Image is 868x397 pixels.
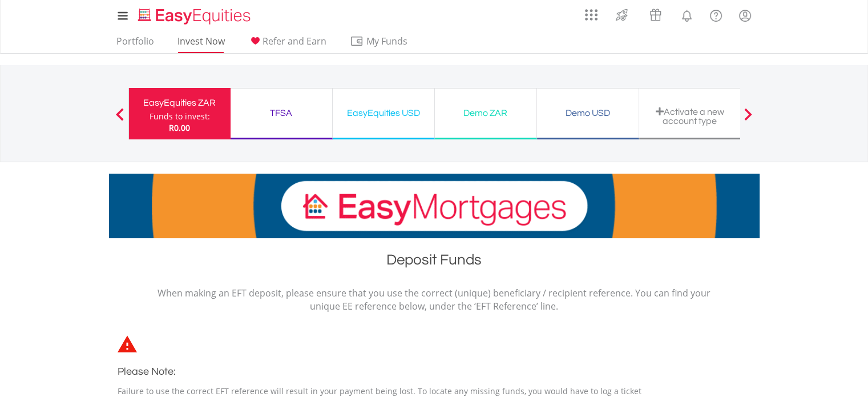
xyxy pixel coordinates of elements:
img: EasyMortage Promotion Banner [109,174,760,238]
h3: Please Note: [118,364,654,380]
div: Activate a new account type [646,107,734,126]
img: vouchers-v2.svg [646,6,665,24]
img: grid-menu-icon.svg [585,9,597,21]
div: Demo USD [544,105,632,121]
span: Refer and Earn [263,35,326,47]
a: Notifications [672,3,701,26]
div: TFSA [237,105,325,121]
a: FAQ's and Support [701,3,730,26]
a: Invest Now [173,35,229,53]
div: Funds to invest: [150,111,210,122]
a: Refer and Earn [244,35,331,53]
a: Home page [134,3,255,26]
a: My Profile [730,3,760,28]
h1: Deposit Funds [109,250,760,275]
a: AppsGrid [578,3,605,21]
img: EasyEquities_Logo.png [136,7,255,26]
a: Portfolio [112,35,159,53]
div: EasyEquities ZAR [136,95,224,111]
img: thrive-v2.svg [612,6,631,24]
span: R0.00 [169,122,190,133]
div: Demo ZAR [442,105,530,121]
span: My Funds [350,34,425,49]
a: Vouchers [639,3,672,24]
p: When making an EFT deposit, please ensure that you use the correct (unique) beneficiary / recipie... [158,287,711,313]
div: EasyEquities USD [340,105,427,121]
img: statements-icon-error-satrix.svg [118,335,137,352]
